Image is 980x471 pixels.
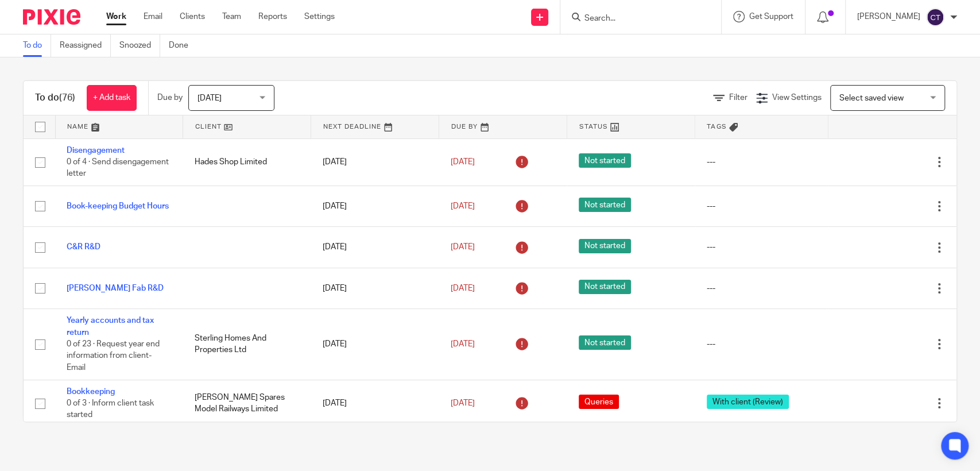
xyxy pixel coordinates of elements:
[87,85,137,111] a: + Add task
[707,241,817,253] div: ---
[106,11,126,22] a: Work
[579,239,631,253] span: Not started
[311,138,439,186] td: [DATE]
[451,284,475,292] span: [DATE]
[451,158,475,166] span: [DATE]
[707,395,789,409] span: With client (Review)
[67,340,160,372] span: 0 of 23 · Request year end information from client- Email
[67,284,164,292] a: [PERSON_NAME] Fab R&D
[258,11,287,22] a: Reports
[579,335,631,350] span: Not started
[311,227,439,268] td: [DATE]
[839,94,904,102] span: Select saved view
[183,380,311,427] td: [PERSON_NAME] Spares Model Railways Limited
[180,11,205,22] a: Clients
[311,268,439,308] td: [DATE]
[183,309,311,380] td: Sterling Homes And Properties Ltd
[857,11,920,22] p: [PERSON_NAME]
[707,283,817,294] div: ---
[222,11,241,22] a: Team
[197,94,222,102] span: [DATE]
[67,158,169,178] span: 0 of 4 · Send disengagement letter
[451,243,475,251] span: [DATE]
[451,340,475,348] span: [DATE]
[579,395,619,409] span: Queries
[772,94,822,102] span: View Settings
[23,9,80,25] img: Pixie
[35,92,75,104] h1: To do
[311,186,439,226] td: [DATE]
[169,34,197,57] a: Done
[579,280,631,294] span: Not started
[707,156,817,168] div: ---
[119,34,160,57] a: Snoozed
[60,34,111,57] a: Reassigned
[579,153,631,168] span: Not started
[67,399,154,419] span: 0 of 3 · Inform client task started
[67,202,169,210] a: Book-keeping Budget Hours
[729,94,747,102] span: Filter
[451,399,475,407] span: [DATE]
[926,8,944,26] img: svg%3E
[59,93,75,102] span: (76)
[707,200,817,212] div: ---
[157,92,183,103] p: Due by
[451,202,475,210] span: [DATE]
[579,198,631,212] span: Not started
[749,13,793,21] span: Get Support
[707,338,817,350] div: ---
[144,11,162,22] a: Email
[311,380,439,427] td: [DATE]
[23,34,51,57] a: To do
[183,138,311,186] td: Hades Shop Limited
[583,14,687,24] input: Search
[67,243,100,251] a: C&R R&D
[67,316,154,336] a: Yearly accounts and tax return
[67,388,115,396] a: Bookkeeping
[67,146,125,155] a: Disengagement
[707,123,726,130] span: Tags
[304,11,335,22] a: Settings
[311,309,439,380] td: [DATE]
